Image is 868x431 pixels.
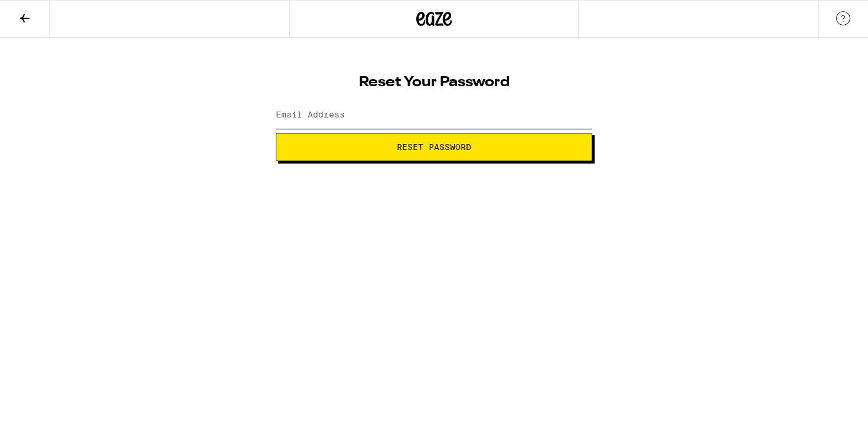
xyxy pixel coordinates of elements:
[7,8,85,18] span: Hi. Need any help?
[276,76,592,90] h1: Reset Your Password
[276,133,592,161] button: Reset Password
[276,102,592,129] input: Email Address
[276,110,345,119] label: Email Address
[397,143,471,151] span: Reset Password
